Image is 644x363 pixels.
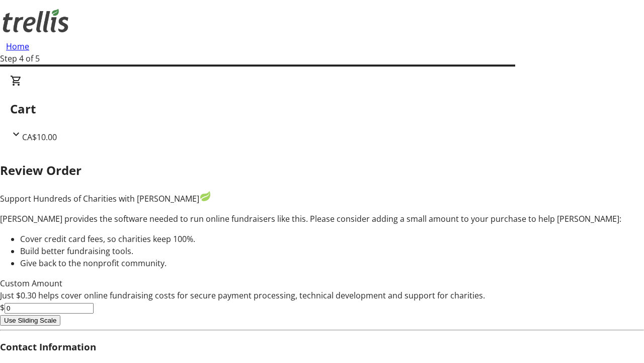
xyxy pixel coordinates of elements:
li: Give back to the nonprofit community. [20,257,644,269]
div: CartCA$10.00 [10,75,634,143]
li: Cover credit card fees, so charities keep 100%. [20,233,644,245]
li: Build better fundraising tools. [20,245,644,257]
h2: Cart [10,100,634,118]
span: CA$10.00 [22,132,57,143]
